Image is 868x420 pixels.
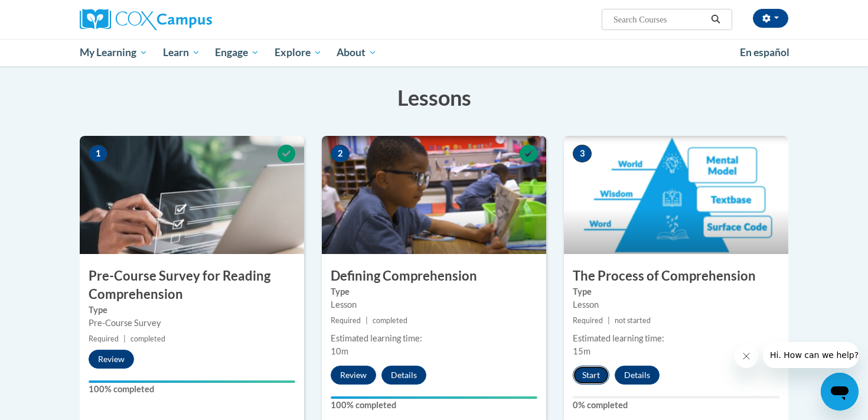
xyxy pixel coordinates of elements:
[89,334,119,343] span: Required
[573,346,590,356] span: 15m
[763,342,859,368] iframe: Message from company
[331,316,361,325] span: Required
[573,285,779,298] label: Type
[573,366,609,385] button: Start
[573,332,779,345] div: Estimated learning time:
[215,45,259,60] span: Engage
[130,334,165,343] span: completed
[163,45,200,60] span: Learn
[329,39,385,66] a: About
[89,380,295,383] div: Your progress
[89,383,295,396] label: 100% completed
[331,396,537,399] div: Your progress
[80,9,304,30] a: Cox Campus
[80,83,788,112] h3: Lessons
[331,145,350,162] span: 2
[732,40,797,65] a: En español
[366,316,368,325] span: |
[564,136,788,254] img: Course Image
[564,267,788,285] h3: The Process of Comprehension
[573,145,592,162] span: 3
[80,267,304,304] h3: Pre-Course Survey for Reading Comprehension
[207,39,267,66] a: Engage
[322,136,546,254] img: Course Image
[80,136,304,254] img: Course Image
[608,316,610,325] span: |
[740,46,789,58] span: En español
[123,334,126,343] span: |
[331,346,348,356] span: 10m
[89,145,107,162] span: 1
[89,317,295,330] div: Pre-Course Survey
[80,45,148,60] span: My Learning
[573,399,779,412] label: 0% completed
[80,9,212,30] img: Cox Campus
[155,39,208,66] a: Learn
[89,304,295,317] label: Type
[707,12,725,27] button: Search
[62,39,806,66] div: Main menu
[573,316,603,325] span: Required
[381,366,426,385] button: Details
[89,350,134,369] button: Review
[72,39,155,66] a: My Learning
[337,45,377,60] span: About
[615,316,651,325] span: not started
[612,12,707,27] input: Search Courses
[735,344,758,368] iframe: Close message
[821,373,859,411] iframe: Button to launch messaging window
[573,298,779,311] div: Lesson
[331,399,537,412] label: 100% completed
[331,285,537,298] label: Type
[322,267,546,285] h3: Defining Comprehension
[275,45,322,60] span: Explore
[331,366,376,385] button: Review
[615,366,660,385] button: Details
[753,9,788,28] button: Account Settings
[373,316,407,325] span: completed
[267,39,329,66] a: Explore
[331,298,537,311] div: Lesson
[331,332,537,345] div: Estimated learning time:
